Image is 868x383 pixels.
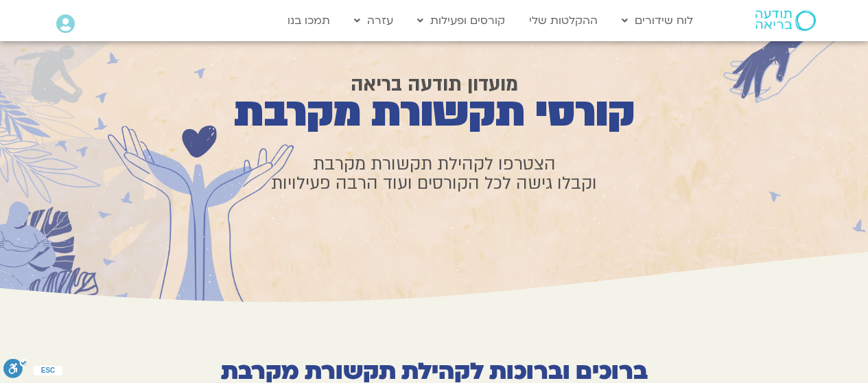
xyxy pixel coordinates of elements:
img: תודעה בריאה [755,10,816,31]
a: לוח שידורים [615,8,700,34]
h1: הצטרפו לקהילת תקשורת מקרבת וקבלו גישה לכל הקורסים ועוד הרבה פעילויות [113,154,755,193]
a: ההקלטות שלי [522,8,605,34]
h1: קורסי תקשורת מקרבת [113,100,755,127]
a: תמכו בנו [281,8,337,34]
h1: מועדון תודעה בריאה [113,76,755,94]
a: עזרה [347,8,400,34]
a: קורסים ופעילות [410,8,512,34]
